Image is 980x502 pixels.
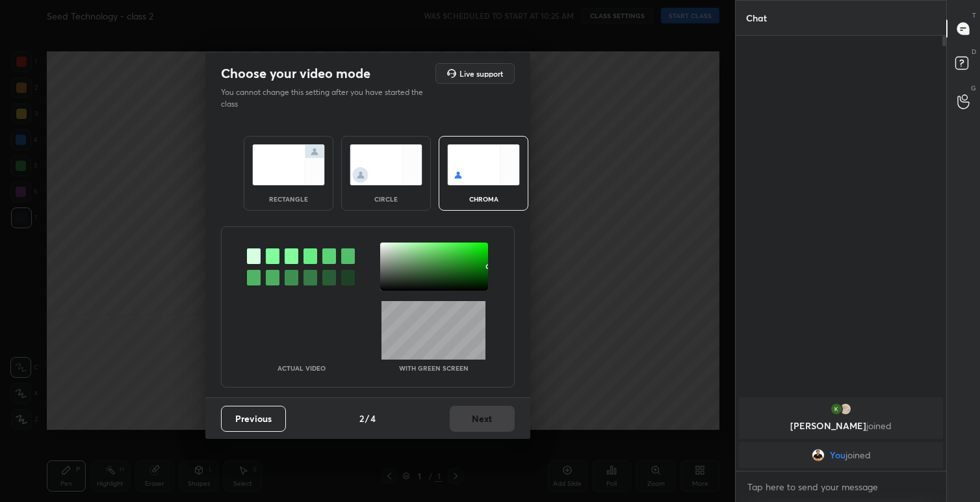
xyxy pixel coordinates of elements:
span: You [830,450,845,460]
div: grid [736,395,946,471]
h5: Live support [459,70,503,77]
p: You cannot change this setting after you have started the class [221,86,432,110]
button: Previous [221,406,286,432]
span: joined [845,450,871,460]
h4: 2 [359,412,364,425]
p: D [972,47,976,57]
img: chromaScreenIcon.c19ab0a0.svg [447,144,520,185]
img: normalScreenIcon.ae25ed63.svg [252,144,325,185]
span: joined [866,419,892,432]
img: 4530a90ecd7a4b0ba45f9be8ec211da2.jpg [839,403,852,416]
p: [PERSON_NAME] [747,421,935,431]
div: chroma [458,196,509,202]
h2: Choose your video mode [221,65,370,82]
p: T [972,10,976,20]
h4: 4 [370,412,376,425]
img: 68828f2a410943e2a6c0e86478c47eba.jpg [812,449,825,462]
p: G [971,83,976,93]
h4: / [365,412,369,425]
div: circle [360,196,412,202]
div: rectangle [263,196,315,202]
p: Actual Video [277,365,326,371]
img: circleScreenIcon.acc0effb.svg [350,144,422,185]
img: 860a0284f28542978e03d07e16b79eef.36559193_3 [830,403,843,416]
p: Chat [736,1,777,35]
p: With green screen [399,365,469,371]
